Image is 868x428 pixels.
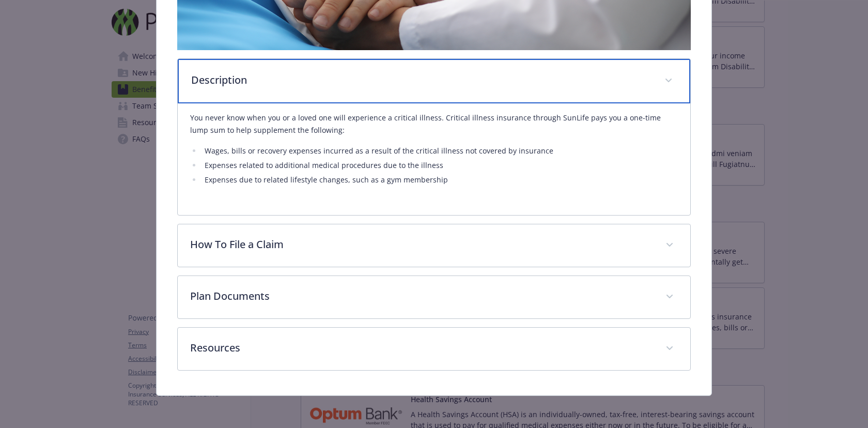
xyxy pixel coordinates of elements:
[178,276,690,318] div: Plan Documents
[178,328,690,370] div: Resources
[202,174,677,186] li: Expenses due to related lifestyle changes, such as a gym membership
[178,103,690,215] div: Description
[178,59,690,103] div: Description
[190,340,653,356] p: Resources
[190,288,653,304] p: Plan Documents
[190,112,677,136] p: You never know when you or a loved one will experience a critical illness. Critical illness insur...
[178,224,690,267] div: How To File a Claim
[190,237,653,252] p: How To File a Claim
[202,159,677,172] li: Expenses related to additional medical procedures due to the illness
[202,145,677,157] li: Wages, bills or recovery expenses incurred as a result of the critical illness not covered by ins...
[191,72,652,88] p: Description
